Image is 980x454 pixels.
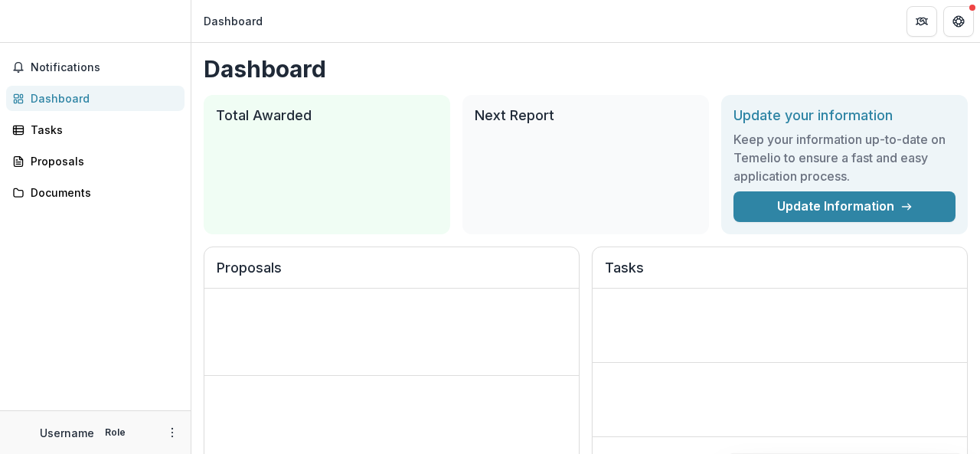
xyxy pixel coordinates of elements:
[31,185,172,201] div: Documents
[733,107,955,124] h2: Update your information
[475,107,697,124] h2: Next Report
[6,117,185,142] a: Tasks
[605,260,955,289] h2: Tasks
[31,122,172,138] div: Tasks
[733,191,955,222] a: Update Information
[906,6,937,37] button: Partners
[6,55,185,80] button: Notifications
[6,149,185,174] a: Proposals
[733,130,955,185] h3: Keep your information up-to-date on Temelio to ensure a fast and easy application process.
[217,260,567,289] h2: Proposals
[204,55,968,83] h1: Dashboard
[943,6,974,37] button: Get Help
[204,13,263,29] div: Dashboard
[198,10,269,32] nav: breadcrumb
[6,86,185,111] a: Dashboard
[31,90,172,106] div: Dashboard
[40,425,94,441] p: Username
[163,423,181,442] button: More
[100,426,130,439] p: Role
[6,180,185,205] a: Documents
[216,107,438,124] h2: Total Awarded
[31,153,172,169] div: Proposals
[31,61,178,74] span: Notifications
